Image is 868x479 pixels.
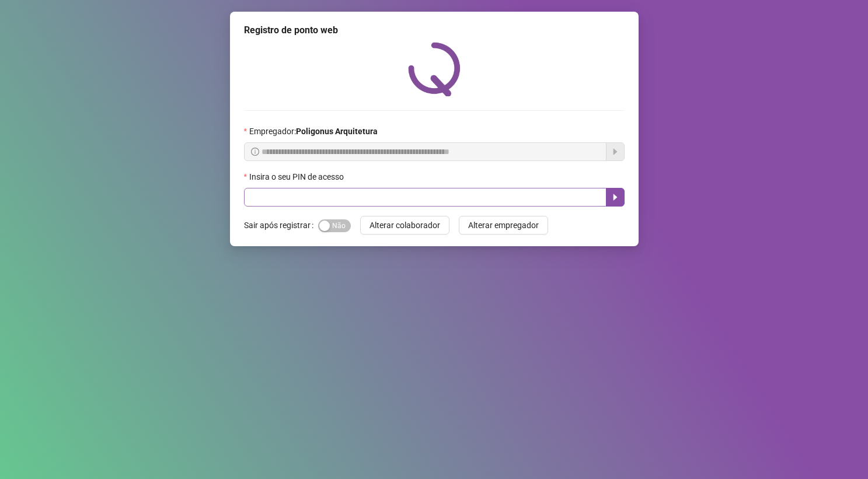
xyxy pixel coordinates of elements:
span: info-circle [251,148,259,156]
span: Alterar empregador [468,219,539,232]
label: Sair após registrar [244,216,318,235]
span: caret-right [611,193,620,202]
button: Alterar colaborador [360,216,449,235]
div: Registro de ponto web [244,23,625,37]
label: Insira o seu PIN de acesso [244,170,351,183]
span: Empregador : [249,125,378,138]
strong: Poligonus Arquitetura [296,127,378,136]
button: Alterar empregador [459,216,548,235]
span: Alterar colaborador [369,219,440,232]
img: QRPoint [408,42,461,96]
